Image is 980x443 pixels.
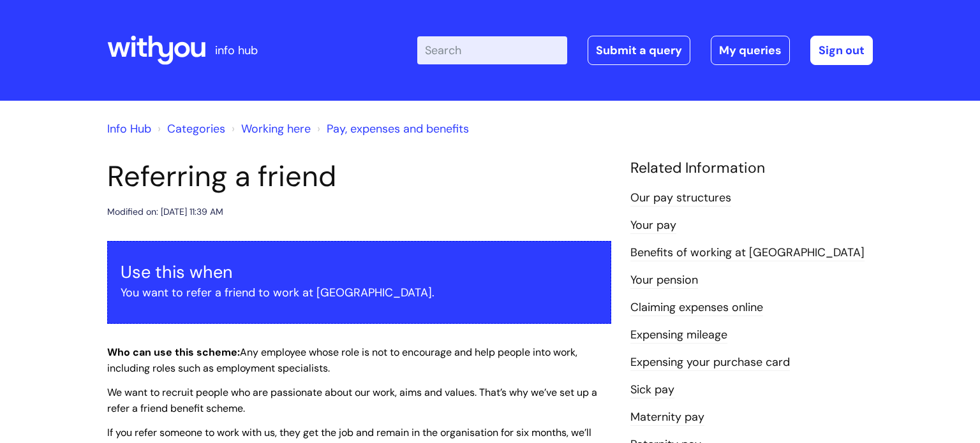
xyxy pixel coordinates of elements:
h1: Referring a friend [107,159,611,194]
li: Solution home [154,119,225,139]
a: Sick pay [630,382,674,398]
a: Benefits of working at [GEOGRAPHIC_DATA] [630,245,865,261]
li: Working here [228,119,311,139]
a: My queries [711,36,790,65]
input: Search [417,36,567,64]
p: info hub [215,40,258,61]
li: Pay, expenses and benefits [314,119,469,139]
a: Submit a query [588,36,690,65]
span: We want to recruit people who are passionate about our work, aims and values. That’s why we’ve se... [107,386,597,415]
a: Info Hub [107,121,151,136]
h3: Use this when [121,262,598,282]
strong: Who can use this scheme: [107,345,240,359]
a: Expensing your purchase card [630,354,790,371]
a: Expensing mileage [630,327,727,344]
a: Sign out [810,36,873,65]
a: Your pay [630,217,676,234]
a: Categories [167,121,225,136]
span: Any employee whose role is not to encourage and help people into work, including roles such as em... [107,345,577,375]
div: Modified on: [DATE] 11:39 AM [107,204,223,220]
a: Your pension [630,272,698,289]
a: Maternity pay [630,409,704,426]
div: | - [417,36,873,65]
a: Pay, expenses and benefits [327,121,469,136]
a: Claiming expenses online [630,300,763,316]
p: You want to refer a friend to work at [GEOGRAPHIC_DATA]. [121,282,598,303]
a: Working here [241,121,311,136]
h4: Related Information [630,159,873,177]
a: Our pay structures [630,190,731,207]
